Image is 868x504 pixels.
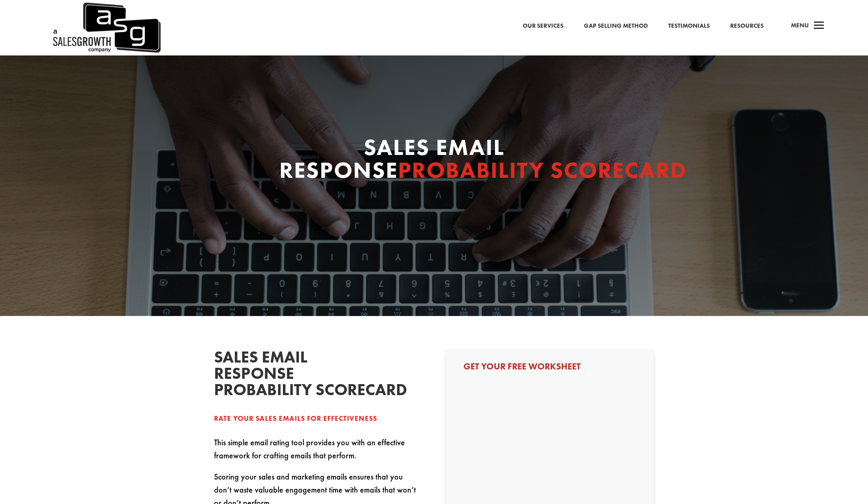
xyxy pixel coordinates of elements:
[811,18,827,34] span: a
[398,155,687,185] span: Probability scorecard
[214,349,336,402] h2: Sales Email Response Probability Scorecard
[668,21,710,31] a: Testimonials
[214,436,422,470] p: This simple email rating tool provides you with an effective framework for crafting emails that p...
[214,414,422,424] div: Rate your sales emails for effectiveness
[279,136,589,186] h1: sales Email Response
[584,21,648,31] a: Gap Selling Method
[464,362,636,375] h3: Get Your Free Worksheet
[523,21,563,31] a: Our Services
[791,21,809,29] span: Menu
[730,21,764,31] a: Resources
